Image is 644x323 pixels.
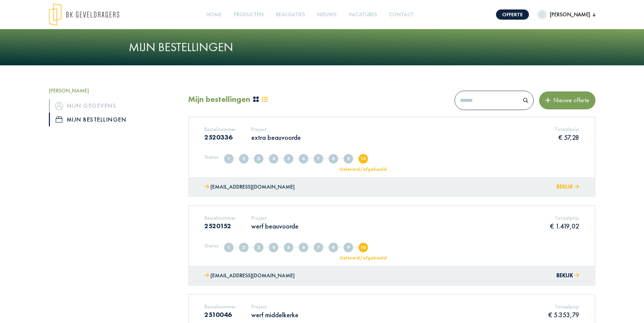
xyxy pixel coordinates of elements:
[548,310,579,319] p: € 5.353,79
[251,133,301,142] p: extra beauvoorde
[550,222,579,231] p: € 1.419,02
[358,154,368,164] span: Geleverd/afgehaald
[537,9,595,20] button: [PERSON_NAME]
[239,243,249,252] span: Volledig
[556,182,579,192] button: Bekijk
[204,242,220,249] h5: Status:
[204,222,236,230] h3: 2520152
[346,7,380,22] a: Vacatures
[188,94,250,104] h2: Mijn bestellingen
[344,243,353,252] span: Klaar voor levering/afhaling
[55,102,63,110] img: icon
[284,243,293,252] span: Offerte afgekeurd
[251,126,301,132] h5: Project
[251,310,298,319] p: werf middelkerke
[551,96,589,104] span: Nieuwe offerte
[496,9,529,20] a: Offerte
[269,154,278,164] span: Offerte in overleg
[555,126,579,132] h5: Totaalprijs
[204,310,236,319] h3: 2510046
[204,182,295,192] a: [EMAIL_ADDRESS][DOMAIN_NAME]
[269,243,278,252] span: Offerte in overleg
[204,126,236,132] h5: Bestelnummer
[299,243,308,252] span: Offerte goedgekeurd
[344,154,353,164] span: Klaar voor levering/afhaling
[56,116,62,123] img: icon
[251,222,298,231] p: werf beauvoorde
[129,40,516,55] h1: Mijn bestellingen
[329,243,338,252] span: In nabehandeling
[299,154,308,164] span: Offerte goedgekeurd
[49,3,119,26] img: logo
[547,10,593,19] span: [PERSON_NAME]
[204,271,295,281] a: [EMAIL_ADDRESS][DOMAIN_NAME]
[49,99,178,112] a: iconMijn gegevens
[386,7,417,22] a: Contact
[335,167,391,171] div: Geleverd/afgehaald
[251,215,298,221] h5: Project
[239,154,249,164] span: Volledig
[224,154,234,164] span: Aangemaakt
[556,271,579,281] button: Bekijk
[358,243,368,252] span: Geleverd/afgehaald
[539,91,595,109] button: Nieuwe offerte
[314,243,323,252] span: In productie
[204,133,236,141] h3: 2520336
[254,243,263,252] span: Offerte verzonden
[224,243,234,252] span: Aangemaakt
[49,113,178,126] a: iconMijn bestellingen
[314,7,339,22] a: Nieuws
[49,87,178,94] h5: [PERSON_NAME]
[204,303,236,310] h5: Bestelnummer
[550,215,579,221] h5: Totaalprijs
[548,303,579,310] h5: Totaalprijs
[329,154,338,164] span: In nabehandeling
[204,215,236,221] h5: Bestelnummer
[555,133,579,142] p: € 57,28
[204,7,224,22] a: Home
[523,98,528,103] img: search.svg
[273,7,308,22] a: Realisaties
[204,154,220,160] h5: Status:
[231,7,266,22] a: Producten
[335,255,391,260] div: Geleverd/afgehaald
[251,303,298,310] h5: Project
[254,154,263,164] span: Offerte verzonden
[314,154,323,164] span: In productie
[537,9,547,20] img: dummypic.png
[284,154,293,164] span: Offerte afgekeurd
